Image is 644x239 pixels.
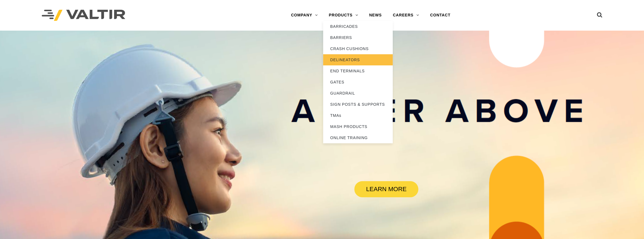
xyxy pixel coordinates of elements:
a: SIGN POSTS & SUPPORTS [323,99,393,110]
a: MASH PRODUCTS [323,121,393,132]
a: PRODUCTS [323,10,363,21]
a: CRASH CUSHIONS [323,43,393,54]
a: NEWS [363,10,387,21]
a: TMAs [323,110,393,121]
a: ONLINE TRAINING [323,132,393,143]
a: END TERMINALS [323,65,393,77]
a: CONTACT [424,10,456,21]
a: GUARDRAIL [323,88,393,99]
a: BARRIERS [323,32,393,43]
a: GATES [323,77,393,88]
a: DELINEATORS [323,54,393,65]
a: BARRICADES [323,21,393,32]
a: COMPANY [286,10,323,21]
a: CAREERS [387,10,424,21]
img: Valtir [42,10,125,21]
a: LEARN MORE [354,181,418,197]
